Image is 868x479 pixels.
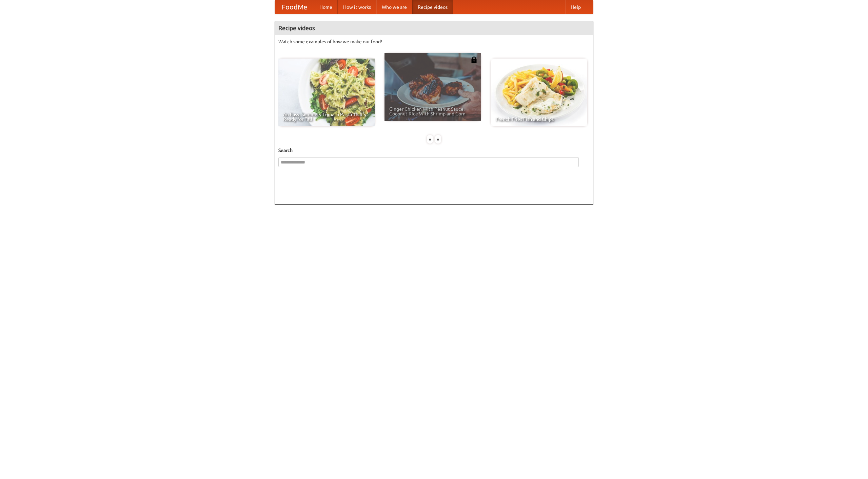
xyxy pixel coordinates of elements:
[278,147,590,154] h5: Search
[376,0,412,14] a: Who we are
[275,21,593,35] h4: Recipe videos
[275,0,314,14] a: FoodMe
[491,59,587,126] a: French Fries Fish and Chips
[278,38,590,45] p: Watch some examples of how we make our food!
[496,117,583,122] span: French Fries Fish and Chips
[427,135,433,144] div: «
[435,135,441,144] div: »
[471,57,477,63] img: 483408.png
[314,0,338,14] a: Home
[283,112,370,122] span: An Easy, Summery Tomato Pasta That's Ready for Fall
[412,0,453,14] a: Recipe videos
[565,0,586,14] a: Help
[338,0,376,14] a: How it works
[278,59,375,126] a: An Easy, Summery Tomato Pasta That's Ready for Fall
